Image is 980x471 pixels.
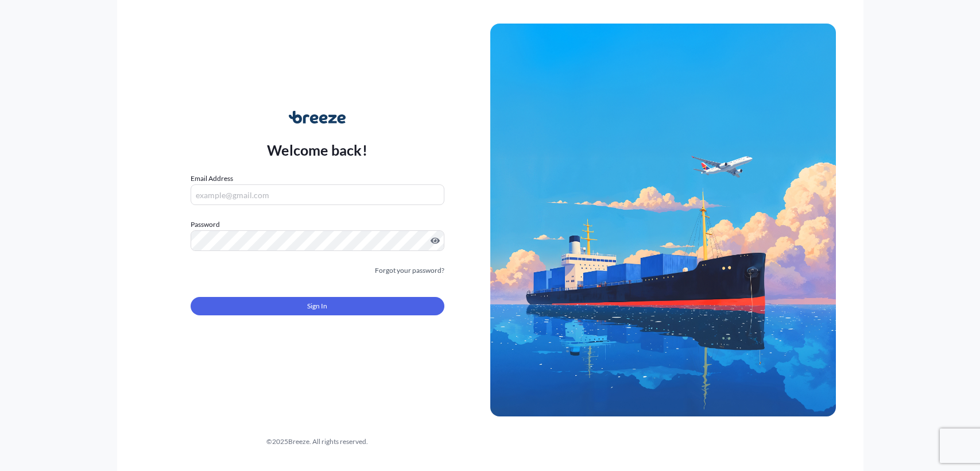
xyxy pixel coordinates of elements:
[375,265,444,276] a: Forgot your password?
[191,184,444,205] input: example@gmail.com
[191,173,233,184] label: Email Address
[307,300,327,312] span: Sign In
[145,436,490,447] div: © 2025 Breeze. All rights reserved.
[191,219,444,230] label: Password
[490,24,836,416] img: Ship illustration
[191,297,444,315] button: Sign In
[267,141,367,159] p: Welcome back!
[431,236,440,245] button: Show password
